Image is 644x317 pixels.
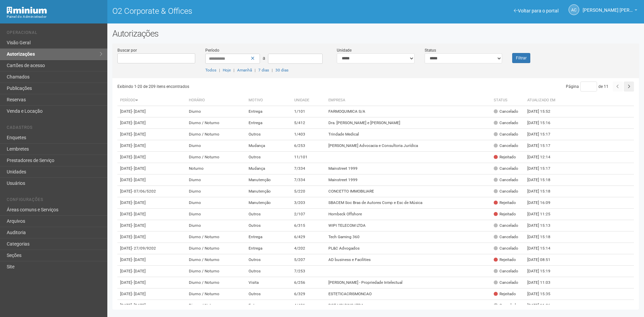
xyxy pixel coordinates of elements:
td: Tech Gaming 360 [326,231,491,243]
td: [DATE] [117,152,186,163]
td: Diurno / Noturno [186,254,246,266]
td: 6/253 [291,140,326,152]
td: Outros [246,220,291,231]
td: [DATE] [117,209,186,220]
td: Diurno / Noturno [186,117,246,129]
a: Todos [205,68,216,72]
td: Diurno / Noturno [186,243,246,254]
td: [DATE] 15:19 [525,266,561,277]
div: Cancelado [494,234,518,240]
li: Configurações [7,197,102,204]
div: Cancelado [494,303,518,308]
td: 1/403 [291,129,326,140]
a: [PERSON_NAME] [PERSON_NAME] [583,8,637,14]
td: 6/315 [291,220,326,231]
td: [DATE] [117,220,186,231]
span: - [DATE] [132,234,146,239]
td: [DATE] [117,106,186,117]
td: ESTETICACRISMONCAO [326,288,491,300]
td: [DATE] 12:14 [525,152,561,163]
span: - [DATE] [132,257,146,262]
td: Diurno / Noturno [186,300,246,311]
td: Entrega [246,243,291,254]
span: | [272,68,273,72]
td: [DATE] [117,174,186,186]
td: [DATE] 15:14 [525,243,561,254]
td: FARMOQUIMICA S/A [326,106,491,117]
h2: Autorizações [112,29,639,39]
td: Manutenção [246,174,291,186]
td: 6/429 [291,231,326,243]
td: 6/329 [291,288,326,300]
td: [DATE] 15:18 [525,186,561,197]
div: Cancelado [494,143,518,149]
td: 7/334 [291,174,326,186]
span: - [DATE] [132,292,146,296]
a: Amanhã [237,68,252,72]
td: Diurno [186,209,246,220]
td: [DATE] [117,243,186,254]
td: Diurno [186,106,246,117]
td: CONCETTO IMMOBILIARE [326,186,491,197]
td: Diurno / Noturno [186,288,246,300]
span: - [DATE] [132,223,146,228]
div: Painel do Administrador [7,14,102,20]
button: Filtrar [512,53,530,63]
td: 5/220 [291,186,326,197]
td: AD business e Facilities [326,254,491,266]
td: Entrega [246,231,291,243]
div: Cancelado [494,109,518,114]
td: Dra. [PERSON_NAME] e [PERSON_NAME] [326,117,491,129]
td: 1/101 [291,106,326,117]
td: Diurno [186,197,246,209]
td: 6/256 [291,277,326,288]
td: 2/107 [291,209,326,220]
td: 7/334 [291,163,326,174]
span: - [DATE] [132,166,146,171]
span: - [DATE] [132,212,146,216]
div: Exibindo 1-20 de 209 itens encontrados [117,82,376,92]
td: WIPI TELECOM LTDA [326,220,491,231]
td: [PERSON_NAME] Advocacia e Consultoria Jurídica [326,140,491,152]
td: Entrega [246,106,291,117]
div: Cancelado [494,177,518,183]
span: Página de 11 [566,84,608,89]
td: DGT HOLDING LTDA [326,300,491,311]
td: Diurno [186,220,246,231]
th: Atualizado em [525,95,561,106]
td: Diurno / Noturno [186,152,246,163]
td: 11/101 [291,152,326,163]
td: [DATE] [117,140,186,152]
div: Cancelado [494,131,518,137]
td: [DATE] 16:09 [525,197,561,209]
div: Cancelado [494,166,518,171]
td: Manutenção [246,197,291,209]
td: 4/401 [291,300,326,311]
a: 30 dias [275,68,288,72]
td: [DATE] 11:25 [525,209,561,220]
th: Empresa [326,95,491,106]
td: [DATE] [117,129,186,140]
td: Visita [246,277,291,288]
td: PL&C Advogados [326,243,491,254]
li: Cadastros [7,125,102,132]
td: [DATE] 15:17 [525,129,561,140]
span: - [DATE] [132,269,146,273]
td: [DATE] 15:18 [525,231,561,243]
td: Diurno [186,186,246,197]
div: Cancelado [494,189,518,194]
td: Diurno [186,140,246,152]
span: - [DATE] [132,155,146,159]
td: Diurno [186,174,246,186]
td: [DATE] [117,186,186,197]
td: Outros [246,288,291,300]
td: 5/412 [291,117,326,129]
span: Ana Carla de Carvalho Silva [583,1,633,13]
td: [DATE] [117,288,186,300]
td: 3/203 [291,197,326,209]
a: Hoje [223,68,231,72]
span: - [DATE] [132,200,146,205]
div: Rejeitado [494,257,516,263]
span: - [DATE] [132,143,146,148]
td: Outros [246,266,291,277]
